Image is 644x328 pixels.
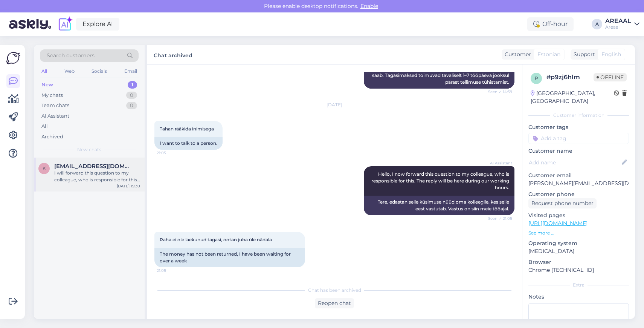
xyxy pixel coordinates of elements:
div: All [41,123,48,130]
div: [GEOGRAPHIC_DATA], [GEOGRAPHIC_DATA] [531,89,614,105]
input: Add name [529,158,620,167]
span: Estonian [537,51,560,58]
span: Chat has been archived [308,287,361,294]
label: Chat archived [154,49,192,60]
span: K [43,166,46,171]
input: Add a tag [528,133,629,144]
div: AI Assistant [41,112,69,120]
span: p [535,75,538,81]
div: Tere, edastan selle küsimuse nüüd oma kolleegile, kes selle eest vastutab. Vastus on siin meie tö... [364,196,514,215]
span: Seen ✓ 14:59 [484,89,512,95]
div: I will forward this question to my colleague, who is responsible for this. The reply will be here... [54,170,140,183]
p: Browser [528,258,629,266]
a: Explore AI [76,18,119,31]
a: AREAALAreaal [605,18,639,30]
img: explore-ai [57,16,73,32]
div: Reopen chat [315,298,354,308]
div: AREAAL [605,18,631,24]
div: Off-hour [527,17,574,31]
p: Customer tags [528,123,629,131]
div: Customer information [528,112,629,119]
a: [URL][DOMAIN_NAME] [528,220,588,227]
div: # p9zj6hlm [546,73,594,82]
img: Askly Logo [6,51,20,65]
span: Seen ✓ 21:05 [484,216,512,221]
div: Request phone number [528,198,597,208]
span: Enable [358,3,380,9]
div: Socials [90,66,108,76]
div: Areaal [605,24,631,30]
p: [MEDICAL_DATA] [528,247,629,255]
div: Support [571,51,595,58]
p: See more ... [528,230,629,236]
div: Extra [528,282,629,288]
div: All [40,66,49,76]
span: 21:05 [157,268,185,273]
div: The money has not been returned, I have been waiting for over a week [154,248,305,267]
p: Chrome [TECHNICAL_ID] [528,266,629,274]
p: Customer phone [528,190,629,198]
span: AI Assistant [484,160,512,166]
p: [PERSON_NAME][EMAIL_ADDRESS][DOMAIN_NAME] [528,179,629,187]
span: English [601,51,621,58]
div: My chats [41,92,63,99]
span: Tahan rääkida inimisega [160,126,214,132]
span: Raha ei ole laekunud tagasi, ootan juba üle nädala [160,237,272,242]
div: Archived [41,133,63,141]
div: Customer [502,51,531,58]
div: New [41,81,53,89]
span: Kirkekobi@gmail.com [54,163,133,170]
div: I want to talk to a person. [154,137,223,150]
div: [DATE] 19:30 [117,183,140,189]
p: Customer email [528,172,629,179]
div: [DATE] [154,101,514,108]
div: 0 [126,92,137,99]
div: Email [123,66,139,76]
div: 1 [128,81,137,89]
span: Search customers [47,52,95,60]
p: Operating system [528,239,629,247]
span: New chats [77,146,101,153]
span: Hello, I now forward this question to my colleague, who is responsible for this. The reply will b... [371,171,510,190]
p: Visited pages [528,212,629,219]
div: Team chats [41,102,69,109]
p: Notes [528,293,629,301]
p: Customer name [528,147,629,155]
div: Web [63,66,76,76]
span: Offline [594,73,627,81]
div: A [592,19,602,29]
span: 21:05 [157,150,185,156]
div: 0 [126,102,137,109]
